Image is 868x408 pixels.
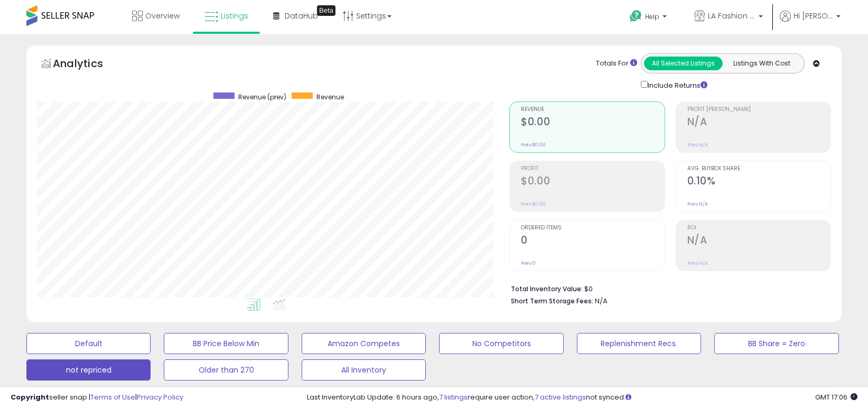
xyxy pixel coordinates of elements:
[164,333,288,354] button: BB Price Below Min
[53,56,124,73] h5: Analytics
[687,116,830,130] h2: N/A
[137,392,183,402] a: Privacy Policy
[302,359,426,381] button: All Inventory
[285,11,318,21] span: DataHub
[708,11,755,21] span: LA Fashion Deals
[645,12,659,21] span: Help
[621,2,677,34] a: Help
[687,234,830,248] h2: N/A
[316,92,344,101] span: Revenue
[521,107,664,113] span: Revenue
[511,296,593,305] b: Short Term Storage Fees:
[521,234,664,248] h2: 0
[577,333,701,354] button: Replenishment Recs.
[535,392,586,402] a: 7 active listings
[511,282,823,294] li: $0
[644,57,723,70] button: All Selected Listings
[511,284,583,293] b: Total Inventory Value:
[521,116,664,130] h2: $0.00
[687,201,708,207] small: Prev: N/A
[687,175,830,189] h2: 0.10%
[687,107,830,113] span: Profit [PERSON_NAME]
[521,175,664,189] h2: $0.00
[11,393,183,403] div: seller snap | |
[26,333,151,354] button: Default
[439,392,468,402] a: 7 listings
[596,59,637,69] div: Totals For
[521,201,546,207] small: Prev: $0.00
[302,333,426,354] button: Amazon Competes
[629,10,642,23] i: Get Help
[687,166,830,172] span: Avg. Buybox Share
[26,359,151,381] button: not repriced
[521,225,664,231] span: Ordered Items
[90,392,135,402] a: Terms of Use
[521,260,536,266] small: Prev: 0
[687,225,830,231] span: ROI
[687,142,708,148] small: Prev: N/A
[722,57,801,70] button: Listings With Cost
[633,79,720,91] div: Include Returns
[317,5,335,16] div: Tooltip anchor
[439,333,563,354] button: No Competitors
[145,11,180,21] span: Overview
[521,142,546,148] small: Prev: $0.00
[307,393,857,403] div: Last InventoryLab Update: 6 hours ago, require user action, not synced.
[794,11,833,21] span: Hi [PERSON_NAME]
[521,166,664,172] span: Profit
[164,359,288,381] button: Older than 270
[714,333,838,354] button: BB Share = Zero
[687,260,708,266] small: Prev: N/A
[238,92,286,101] span: Revenue (prev)
[595,296,608,306] span: N/A
[815,392,857,402] span: 2025-09-7 17:06 GMT
[221,11,248,21] span: Listings
[11,392,49,402] strong: Copyright
[780,11,841,34] a: Hi [PERSON_NAME]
